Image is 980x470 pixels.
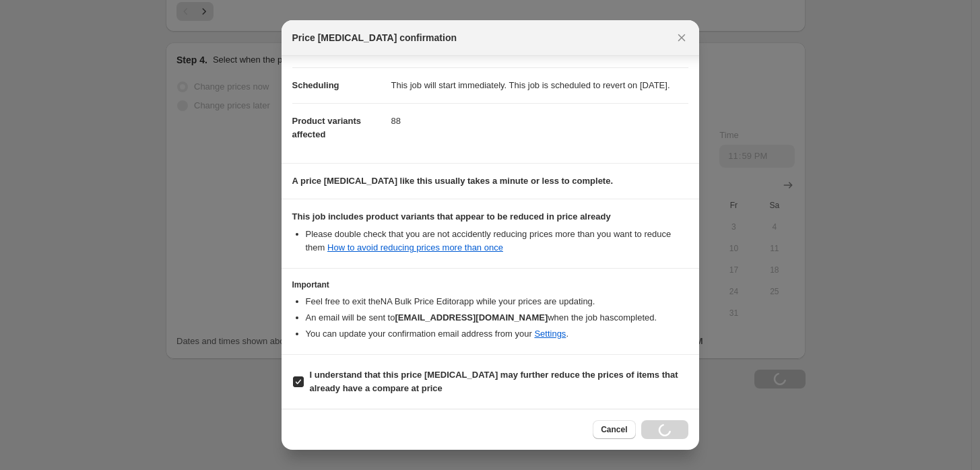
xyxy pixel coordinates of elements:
[306,327,688,341] li: You can update your confirmation email address from your .
[306,295,688,308] li: Feel free to exit the NA Bulk Price Editor app while your prices are updating.
[292,116,362,139] span: Product variants affected
[593,420,635,439] button: Cancel
[672,28,691,47] button: Close
[327,242,503,253] a: How to avoid reducing prices more than once
[601,424,627,435] span: Cancel
[534,329,566,339] a: Settings
[391,67,688,103] dd: This job will start immediately. This job is scheduled to revert on [DATE].
[292,80,339,90] span: Scheduling
[306,311,688,325] li: An email will be sent to when the job has completed .
[292,279,688,290] h3: Important
[306,228,688,255] li: Please double check that you are not accidently reducing prices more than you want to reduce them
[310,370,678,393] b: I understand that this price [MEDICAL_DATA] may further reduce the prices of items that already h...
[395,312,548,323] b: [EMAIL_ADDRESS][DOMAIN_NAME]
[292,211,611,222] b: This job includes product variants that appear to be reduced in price already
[292,176,614,186] b: A price [MEDICAL_DATA] like this usually takes a minute or less to complete.
[292,31,457,44] span: Price [MEDICAL_DATA] confirmation
[391,103,688,139] dd: 88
